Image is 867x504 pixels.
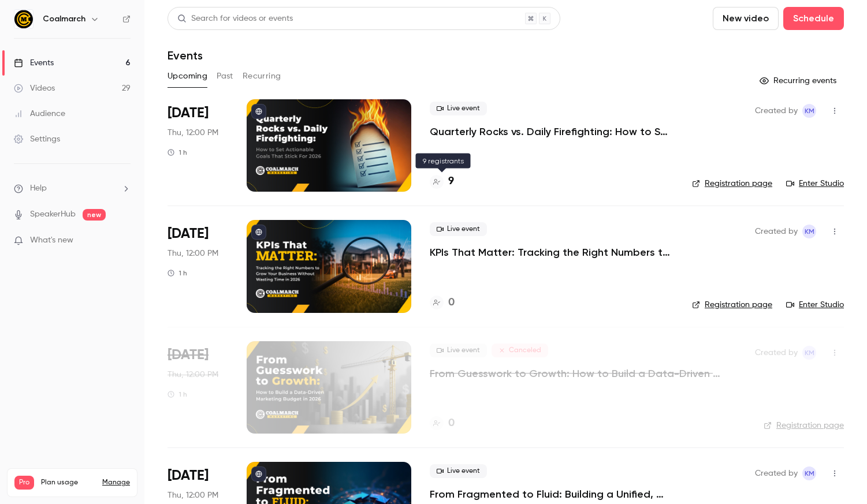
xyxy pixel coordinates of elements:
[168,346,209,364] span: [DATE]
[755,466,798,480] span: Created by
[448,416,455,431] h4: 0
[430,487,673,501] a: From Fragmented to Fluid: Building a Unified, Holistic Marketing Strategy in [DATE]
[448,295,455,311] h4: 0
[30,208,76,221] a: SpeakerHub
[30,182,47,195] span: Help
[168,466,209,485] span: [DATE]
[14,10,33,28] img: Coalmarch
[14,182,131,195] li: help-dropdown-opener
[43,13,85,25] h6: Coalmarch
[783,7,844,30] button: Schedule
[755,225,798,238] span: Created by
[430,102,487,115] span: Live event
[430,367,736,380] a: From Guesswork to Growth: How to Build a Data-Driven Marketing Budget in [DATE]
[41,478,95,487] span: Plan usage
[754,72,844,90] button: Recurring events
[430,125,673,139] a: Quarterly Rocks vs. Daily Firefighting: How to Set Actionable Goals That Stick For 2026
[430,344,487,357] span: Live event
[14,57,54,69] div: Events
[168,127,218,139] span: Thu, 12:00 PM
[30,234,73,247] span: What's new
[168,67,207,85] button: Upcoming
[692,178,772,189] a: Registration page
[802,346,816,360] span: Katie McCaskill
[83,209,106,221] span: new
[168,104,209,122] span: [DATE]
[217,67,233,85] button: Past
[168,390,187,399] div: 1 h
[430,416,455,431] a: 0
[14,108,65,120] div: Audience
[168,148,187,157] div: 1 h
[802,466,816,480] span: Katie McCaskill
[168,220,228,312] div: Oct 2 Thu, 12:00 PM (America/New York)
[168,225,209,243] span: [DATE]
[492,344,548,357] span: Canceled
[102,478,130,487] a: Manage
[805,104,814,118] span: KM
[786,299,844,311] a: Enter Studio
[805,466,814,480] span: KM
[802,104,816,118] span: Katie McCaskill
[430,464,487,478] span: Live event
[802,225,816,238] span: Katie McCaskill
[14,83,55,94] div: Videos
[14,133,60,145] div: Settings
[764,420,844,431] a: Registration page
[755,346,798,360] span: Created by
[448,174,454,189] h4: 9
[430,295,455,311] a: 0
[168,341,228,434] div: Oct 16 Thu, 12:00 PM (America/New York)
[805,225,814,238] span: KM
[168,369,218,380] span: Thu, 12:00 PM
[430,245,673,259] a: KPIs That Matter: Tracking the Right Numbers to Grow Your Business Without Wasting Time in [DATE]
[14,476,34,490] span: Pro
[755,104,798,118] span: Created by
[168,99,228,192] div: Sep 18 Thu, 12:00 PM (America/New York)
[168,48,203,62] h1: Events
[243,67,281,85] button: Recurring
[692,299,772,311] a: Registration page
[786,178,844,189] a: Enter Studio
[713,7,779,30] button: New video
[430,174,454,189] a: 9
[168,268,187,278] div: 1 h
[805,346,814,360] span: KM
[168,490,218,501] span: Thu, 12:00 PM
[177,13,293,25] div: Search for videos or events
[430,222,487,236] span: Live event
[168,248,218,259] span: Thu, 12:00 PM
